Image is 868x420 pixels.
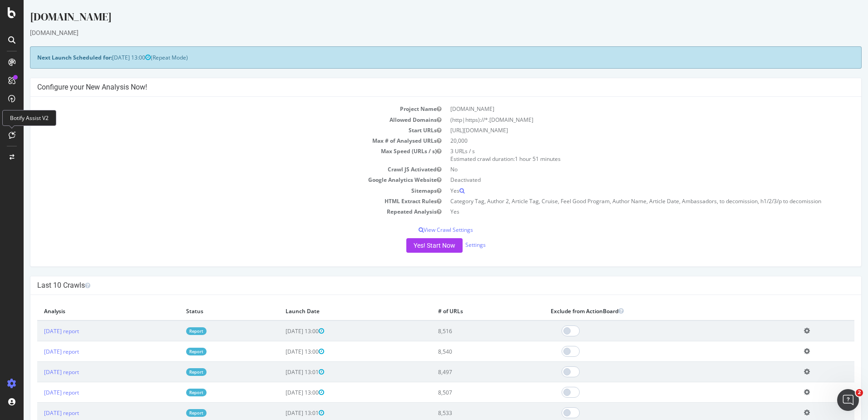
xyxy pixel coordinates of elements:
[262,368,301,376] span: [DATE] 13:01
[14,115,422,125] td: Allowed Domains
[422,115,831,125] td: (http|https)://*.[DOMAIN_NAME]
[262,409,301,417] span: [DATE] 13:01
[837,389,859,411] iframe: Intercom live chat
[14,54,89,61] strong: Next Launch Scheduled for:
[20,348,55,355] a: [DATE] report
[442,241,462,249] a: Settings
[422,175,831,185] td: Deactivated
[163,389,183,396] a: Report
[89,54,127,61] span: [DATE] 13:00
[422,206,831,217] td: Yes
[856,389,863,396] span: 2
[14,146,422,164] td: Max Speed (URLs / s)
[520,302,774,320] th: Exclude from ActionBoard
[262,348,301,355] span: [DATE] 13:00
[422,125,831,135] td: [URL][DOMAIN_NAME]
[14,281,831,290] h4: Last 10 Crawls
[408,320,520,341] td: 8,516
[422,164,831,175] td: No
[14,196,422,206] td: HTML Extract Rules
[163,348,183,355] a: Report
[14,135,422,146] td: Max # of Analysed URLs
[422,146,831,164] td: 3 URLs / s Estimated crawl duration:
[14,164,422,175] td: Crawl JS Activated
[383,238,439,253] button: Yes! Start Now
[14,302,156,320] th: Analysis
[2,110,56,126] div: Botify Assist V2
[20,327,55,335] a: [DATE] report
[14,185,422,196] td: Sitemaps
[491,155,537,163] span: 1 hour 51 minutes
[163,409,183,417] a: Report
[408,362,520,382] td: 8,497
[14,104,422,114] td: Project Name
[422,135,831,146] td: 20,000
[6,46,838,69] div: (Repeat Mode)
[163,327,183,335] a: Report
[6,9,838,28] div: [DOMAIN_NAME]
[6,28,838,37] div: [DOMAIN_NAME]
[408,382,520,403] td: 8,507
[255,302,408,320] th: Launch Date
[408,302,520,320] th: # of URLs
[14,206,422,217] td: Repeated Analysis
[422,104,831,114] td: [DOMAIN_NAME]
[422,196,831,206] td: Category Tag, Author 2, Article Tag, Cruise, Feel Good Program, Author Name, Article Date, Ambass...
[262,389,301,396] span: [DATE] 13:00
[20,409,55,417] a: [DATE] report
[14,83,831,92] h4: Configure your New Analysis Now!
[20,389,55,396] a: [DATE] report
[14,125,422,135] td: Start URLs
[156,302,255,320] th: Status
[14,175,422,185] td: Google Analytics Website
[422,185,831,196] td: Yes
[408,341,520,362] td: 8,540
[163,368,183,376] a: Report
[20,368,55,376] a: [DATE] report
[14,226,831,234] p: View Crawl Settings
[262,327,301,335] span: [DATE] 13:00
